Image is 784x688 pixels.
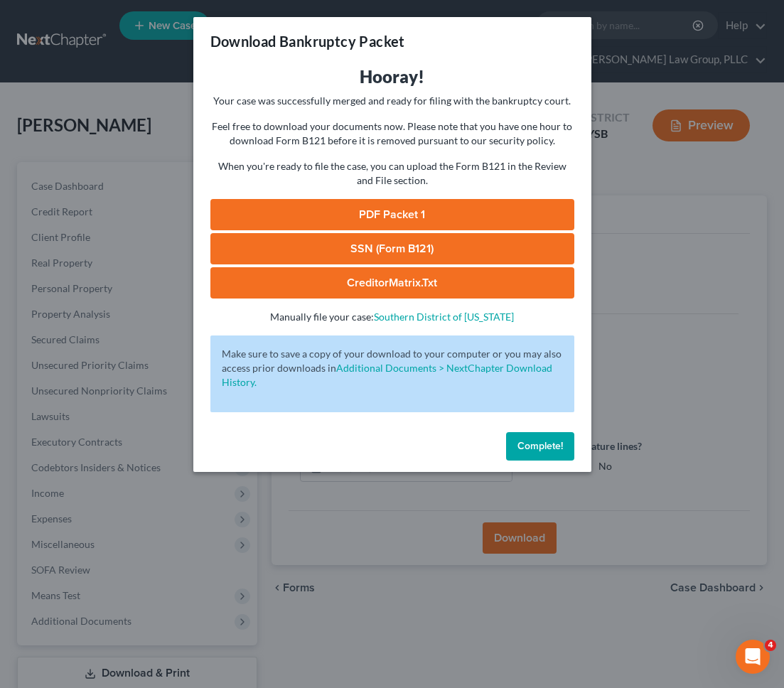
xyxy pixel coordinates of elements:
[210,65,574,88] h3: Hooray!
[210,94,574,108] p: Your case was successfully merged and ready for filing with the bankruptcy court.
[210,199,574,230] a: PDF Packet 1
[765,640,776,651] span: 4
[517,440,563,452] span: Complete!
[210,119,574,148] p: Feel free to download your documents now. Please note that you have one hour to download Form B12...
[374,311,514,323] a: Southern District of [US_STATE]
[736,640,770,674] iframe: Intercom live chat
[210,233,574,264] a: SSN (Form B121)
[222,362,552,388] a: Additional Documents > NextChapter Download History.
[210,267,574,299] a: CreditorMatrix.txt
[210,310,574,324] p: Manually file your case:
[210,159,574,188] p: When you're ready to file the case, you can upload the Form B121 in the Review and File section.
[210,31,405,51] h3: Download Bankruptcy Packet
[506,432,574,461] button: Complete!
[222,347,563,389] p: Make sure to save a copy of your download to your computer or you may also access prior downloads in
